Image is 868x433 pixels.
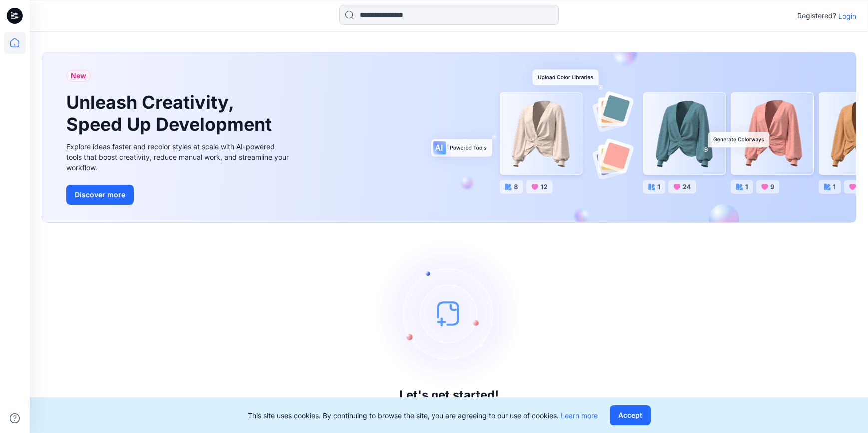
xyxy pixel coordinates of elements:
div: Explore ideas faster and recolor styles at scale with AI-powered tools that boost creativity, red... [66,141,291,173]
a: Discover more [66,185,291,205]
p: This site uses cookies. By continuing to browse the site, you are agreeing to our use of cookies. [248,410,598,421]
button: Accept [610,405,651,425]
p: Registered? [797,10,836,22]
button: Discover more [66,185,134,205]
h3: Let's get started! [399,388,499,402]
h1: Unleash Creativity, Speed Up Development [66,92,276,135]
span: New [71,70,86,82]
img: empty-state-image.svg [374,238,524,388]
a: Learn more [561,411,598,420]
p: Login [838,11,856,21]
